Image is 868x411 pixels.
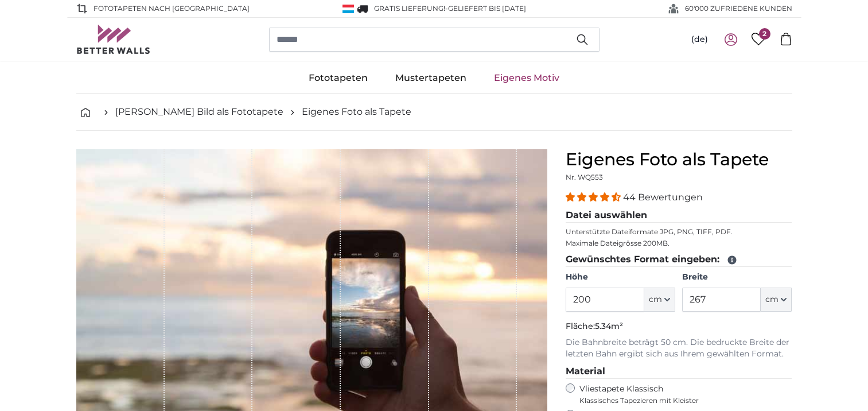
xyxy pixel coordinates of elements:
p: Maximale Dateigrösse 200MB. [566,239,792,248]
span: 60'000 ZUFRIEDENE KUNDEN [685,3,792,14]
span: Nr. WQ553 [566,173,603,181]
a: Eigenes Motiv [480,63,573,93]
legend: Material [566,365,792,379]
p: Fläche: [566,321,792,332]
img: Luxemburg [342,5,354,13]
h1: Eigenes Foto als Tapete [566,149,792,170]
span: cm [765,294,779,305]
label: Breite [682,272,792,283]
span: GRATIS Lieferung! [374,4,445,13]
img: Betterwalls [76,25,151,54]
p: Die Bahnbreite beträgt 50 cm. Die bedruckte Breite der letzten Bahn ergibt sich aus Ihrem gewählt... [566,337,792,360]
a: Mustertapeten [382,63,480,93]
button: (de) [682,29,717,50]
span: 4.34 stars [566,192,623,203]
span: 44 Bewertungen [623,192,703,203]
span: Fototapeten nach [GEOGRAPHIC_DATA] [94,3,250,14]
a: Eigenes Foto als Tapete [302,105,411,119]
label: Vliestapete Klassisch [579,383,783,405]
button: cm [644,288,675,312]
p: Unterstützte Dateiformate JPG, PNG, TIFF, PDF. [566,227,792,236]
button: cm [761,288,792,312]
nav: breadcrumbs [76,94,792,131]
a: [PERSON_NAME] Bild als Fototapete [115,105,283,119]
span: - [445,4,526,13]
a: Fototapeten [295,63,382,93]
span: Geliefert bis [DATE] [448,4,526,13]
span: Klassisches Tapezieren mit Kleister [579,396,783,405]
span: cm [649,294,662,305]
legend: Gewünschtes Format eingeben: [566,253,792,267]
label: Höhe [566,272,675,283]
span: 5.34m² [595,321,623,331]
legend: Datei auswählen [566,208,792,223]
span: 2 [759,28,770,40]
